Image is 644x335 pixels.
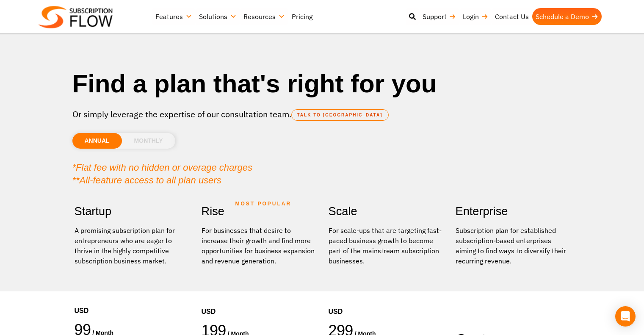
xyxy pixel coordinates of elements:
div: For businesses that desire to increase their growth and find more opportunities for business expa... [202,225,316,266]
em: *Flat fee with no hidden or overage charges [72,162,253,173]
div: For scale-ups that are targeting fast-paced business growth to become part of the mainstream subs... [329,225,443,266]
li: MONTHLY [122,133,175,149]
span: MOST POPULAR [235,194,292,213]
div: USD [329,281,443,321]
li: ANNUAL [72,133,122,149]
h1: Find a plan that's right for you [72,68,572,100]
div: Open Intercom Messenger [615,306,636,327]
img: Subscriptionflow [39,6,113,28]
p: A promising subscription plan for entrepreneurs who are eager to thrive in the highly competitive... [75,225,189,266]
p: Or simply leverage the expertise of our consultation team. [72,108,572,121]
p: Subscription plan for established subscription-based enterprises aiming to find ways to diversify... [456,225,570,266]
a: Resources [240,8,288,25]
h2: Rise [202,202,316,221]
a: Schedule a Demo [532,8,602,25]
a: Support [419,8,459,25]
a: Features [152,8,196,25]
h2: Startup [75,202,189,221]
a: Contact Us [492,8,532,25]
a: Pricing [288,8,316,25]
div: USD [202,281,316,321]
h2: Enterprise [456,202,570,221]
h2: Scale [329,202,443,221]
a: Login [459,8,492,25]
em: **All-feature access to all plan users [72,175,221,185]
a: TALK TO [GEOGRAPHIC_DATA] [291,109,389,121]
div: USD [75,280,189,320]
a: Solutions [196,8,240,25]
